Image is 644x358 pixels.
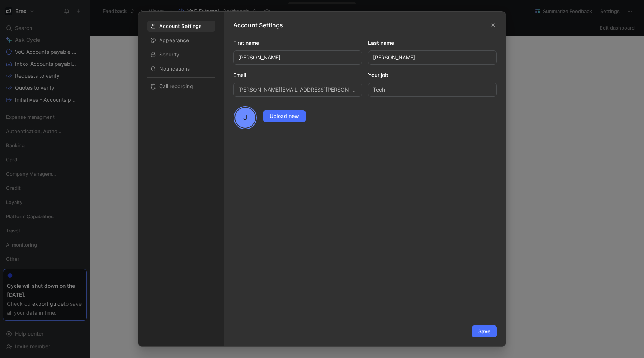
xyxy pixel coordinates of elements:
span: Upload new [270,112,299,121]
label: Last name [368,38,497,47]
span: Account Settings [159,22,202,30]
span: Security [159,51,179,58]
span: Appearance [159,37,189,44]
label: First name [233,38,362,47]
div: Notifications [147,63,215,74]
span: Save [478,327,490,336]
label: Email [233,71,362,80]
span: Call recording [159,83,193,90]
div: Account Settings [147,21,215,32]
div: Security [147,49,215,60]
label: Your job [368,71,497,80]
button: Save [472,325,497,337]
span: Notifications [159,65,190,72]
button: Upload new [263,110,306,122]
h1: Account Settings [233,21,283,30]
div: J [234,107,256,129]
div: Appearance [147,35,215,46]
div: Call recording [147,81,215,92]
